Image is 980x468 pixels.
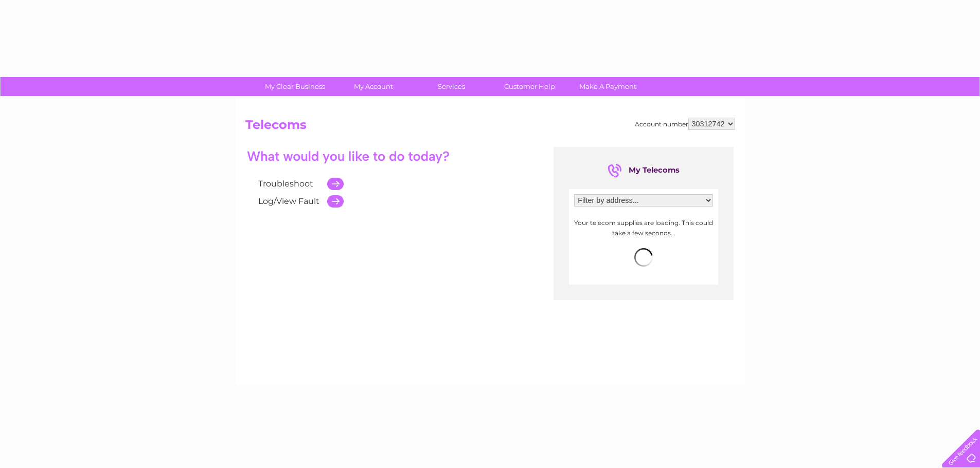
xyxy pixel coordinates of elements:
a: Log/View Fault [258,196,319,206]
a: Customer Help [487,77,572,96]
a: Make A Payment [565,77,650,96]
div: Account number [635,118,735,130]
a: Services [409,77,494,96]
h2: Telecoms [245,118,735,137]
div: My Telecoms [608,162,680,179]
a: My Account [331,77,416,96]
p: Your telecom supplies are loading. This could take a few seconds... [574,218,713,237]
a: My Clear Business [253,77,337,96]
a: Troubleshoot [258,179,313,189]
img: loading [634,248,653,267]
